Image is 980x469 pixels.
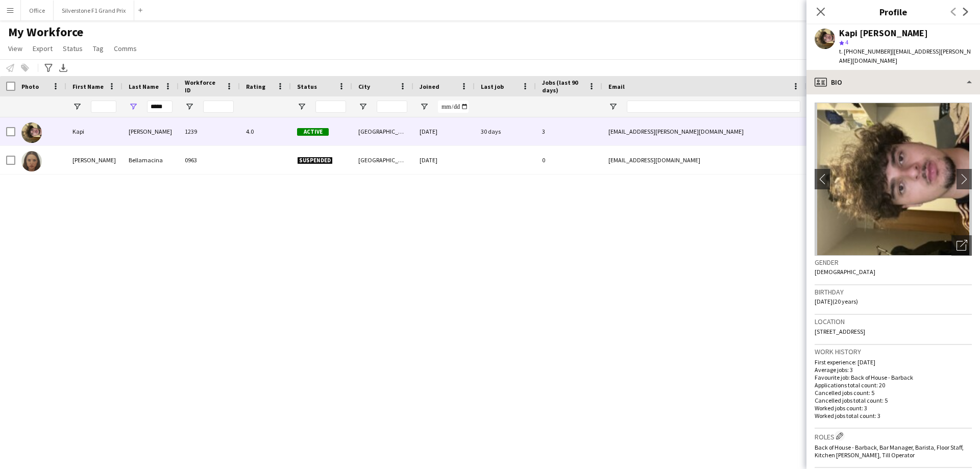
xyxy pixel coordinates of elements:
input: City Filter Input [377,101,407,113]
span: City [358,83,370,90]
div: [PERSON_NAME] [122,117,179,145]
button: Open Filter Menu [420,102,429,111]
div: Bio [806,70,980,94]
img: Kapi bellamy [21,122,42,143]
div: [GEOGRAPHIC_DATA] [352,146,413,174]
div: [PERSON_NAME] [66,146,122,174]
img: Sylvie Bellamacina [21,151,42,171]
span: [DATE] (20 years) [815,298,858,305]
p: Applications total count: 20 [815,381,972,389]
span: Last job [481,83,504,90]
button: Office [21,1,54,20]
p: Worked jobs count: 3 [815,404,972,412]
span: Last Name [129,83,159,90]
input: Last Name Filter Input [147,101,173,113]
span: Status [297,83,317,90]
input: Joined Filter Input [438,101,469,113]
button: Open Filter Menu [129,102,138,111]
span: [DEMOGRAPHIC_DATA] [815,268,875,276]
span: View [8,44,22,53]
span: [STREET_ADDRESS] [815,328,865,335]
input: Status Filter Input [315,101,346,113]
input: Email Filter Input [627,101,800,113]
p: Favourite job: Back of House - Barback [815,374,972,381]
div: 30 days [475,117,536,145]
div: [EMAIL_ADDRESS][PERSON_NAME][DOMAIN_NAME] [602,117,806,145]
div: 4.0 [240,117,291,145]
div: Open photos pop-in [951,235,972,256]
span: Jobs (last 90 days) [542,79,584,94]
input: First Name Filter Input [91,101,116,113]
span: t. [PHONE_NUMBER] [839,47,892,55]
span: 4 [845,38,848,46]
h3: Profile [806,5,980,18]
div: Kapi [66,117,122,145]
button: Open Filter Menu [72,102,82,111]
a: Comms [110,42,141,55]
div: [DATE] [413,146,475,174]
button: Silverstone F1 Grand Prix [54,1,134,20]
h3: Work history [815,347,972,356]
a: Export [29,42,57,55]
div: 0 [536,146,602,174]
h3: Location [815,317,972,326]
p: Cancelled jobs count: 5 [815,389,972,397]
p: First experience: [DATE] [815,358,972,366]
span: Photo [21,83,39,90]
span: Suspended [297,157,333,164]
div: Bellamacina [122,146,179,174]
h3: Gender [815,258,972,267]
span: Workforce ID [185,79,222,94]
span: Export [33,44,53,53]
img: Crew avatar or photo [815,103,972,256]
span: Email [608,83,625,90]
app-action-btn: Advanced filters [42,62,55,74]
p: Average jobs: 3 [815,366,972,374]
span: Comms [114,44,137,53]
div: 1239 [179,117,240,145]
span: Active [297,128,329,136]
button: Open Filter Menu [297,102,306,111]
span: Joined [420,83,439,90]
a: Status [59,42,87,55]
a: Tag [89,42,108,55]
div: 3 [536,117,602,145]
button: Open Filter Menu [358,102,367,111]
h3: Birthday [815,287,972,297]
div: 0963 [179,146,240,174]
span: My Workforce [8,24,83,40]
div: [DATE] [413,117,475,145]
button: Open Filter Menu [185,102,194,111]
p: Cancelled jobs total count: 5 [815,397,972,404]
input: Workforce ID Filter Input [203,101,234,113]
div: [EMAIL_ADDRESS][DOMAIN_NAME] [602,146,806,174]
div: [GEOGRAPHIC_DATA] [352,117,413,145]
span: | [EMAIL_ADDRESS][PERSON_NAME][DOMAIN_NAME] [839,47,971,64]
span: First Name [72,83,104,90]
button: Open Filter Menu [608,102,618,111]
h3: Roles [815,431,972,441]
a: View [4,42,27,55]
span: Tag [93,44,104,53]
p: Worked jobs total count: 3 [815,412,972,419]
app-action-btn: Export XLSX [57,62,69,74]
span: Rating [246,83,265,90]
span: Back of House - Barback, Bar Manager, Barista, Floor Staff, Kitchen [PERSON_NAME], Till Operator [815,443,964,459]
div: Kapi [PERSON_NAME] [839,29,928,38]
span: Status [63,44,83,53]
